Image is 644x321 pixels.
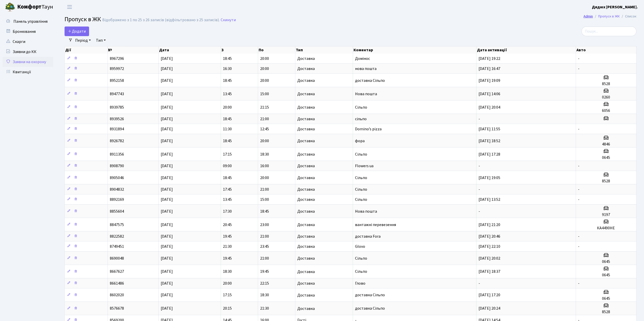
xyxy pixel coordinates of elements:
span: 17:30 [223,209,232,214]
h5: 0645 [578,296,634,301]
th: По [258,46,295,54]
span: - [578,234,579,239]
span: [DATE] 20:24 [479,306,500,311]
span: 20:00 [260,56,269,61]
span: [DATE] 17:28 [479,152,500,157]
span: 8926782 [110,138,124,144]
span: [DATE] 22:10 [479,244,500,249]
span: Доставка [297,79,315,83]
span: Доставка [297,92,315,96]
span: Доставка [297,270,315,274]
span: 8892169 [110,197,124,202]
span: 8939526 [110,116,124,122]
span: - [578,163,579,169]
span: 8952158 [110,78,124,83]
span: [DATE] [161,163,173,169]
span: Сільпо [355,197,367,202]
span: сільпо [355,116,367,122]
span: 8576678 [110,306,124,311]
h5: 8528 [578,179,634,184]
span: [DATE] 17:20 [479,292,500,298]
span: Доставка [297,57,315,61]
nav: breadcrumb [576,11,644,22]
span: Domino’s pizza [355,126,382,132]
span: Доставка [297,105,315,109]
span: [DATE] [161,234,173,239]
span: [DATE] 20:46 [479,234,500,239]
span: - [479,116,480,122]
span: - [578,281,579,286]
span: 17:15 [223,152,232,157]
span: 21:30 [223,244,232,249]
span: [DATE] [161,187,173,192]
span: 22:15 [260,281,269,286]
span: 8967296 [110,56,124,61]
span: [DATE] 16:47 [479,66,500,71]
span: [DATE] [161,269,173,275]
span: 18:30 [223,269,232,275]
span: 18:30 [260,152,269,157]
span: 21:00 [260,187,269,192]
span: 20:00 [260,78,269,83]
span: - [479,187,480,192]
h5: 4846 [578,142,634,147]
span: 20:45 [223,222,232,228]
a: Пропуск в ЖК [598,14,620,19]
span: [DATE] 21:20 [479,222,500,228]
span: 8908790 [110,163,124,169]
span: [DATE] [161,116,173,122]
span: 18:45 [260,209,269,214]
span: - [479,209,480,214]
span: Доставка [297,209,315,213]
span: [DATE] [161,175,173,181]
span: Доставка [297,307,315,311]
span: вантажні перевезення [355,222,396,228]
span: 23:00 [260,222,269,228]
h5: 0260 [578,95,634,100]
span: доставка Сільпо [355,78,385,83]
span: 13:45 [223,91,232,97]
b: Комфорт [17,3,41,11]
span: [DATE] 20:02 [479,256,500,261]
span: Доставка [297,187,315,191]
span: [DATE] [161,256,173,261]
span: Доставка [297,197,315,202]
span: - [578,66,579,71]
span: 8667627 [110,269,124,275]
th: № [108,46,159,54]
span: Домінос [355,56,370,61]
span: [DATE] [161,222,173,228]
span: 19:45 [223,256,232,261]
span: 21:00 [260,234,269,239]
span: Додати [68,29,86,34]
th: З [221,46,258,54]
a: Скинути [221,18,236,22]
input: Пошук... [581,27,636,36]
span: 8931894 [110,126,124,132]
span: 19:45 [223,234,232,239]
th: Коментар [353,46,476,54]
span: [DATE] 19:09 [479,78,500,83]
span: 20:00 [260,66,269,71]
span: 8905046 [110,175,124,181]
h5: 8528 [578,82,634,86]
a: Дядюх [PERSON_NAME]. [592,4,638,10]
li: Список [620,14,636,19]
a: Заявки до КК [3,47,53,57]
span: Панель управління [13,19,48,24]
span: Доставка [297,127,315,131]
span: Таун [17,3,53,11]
span: Flowers ua [355,163,373,169]
h5: 0645 [578,155,634,160]
span: 8939785 [110,105,124,110]
span: Доставка [297,256,315,260]
span: 17:45 [223,187,232,192]
span: 17:15 [223,292,232,298]
span: доставка Fora [355,234,381,239]
span: Доставка [297,234,315,238]
span: Сільпо [355,269,367,275]
span: Сільпо [355,256,367,261]
span: 20:15 [223,306,232,311]
a: Квитанції [3,67,53,77]
span: [DATE] [161,126,173,132]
